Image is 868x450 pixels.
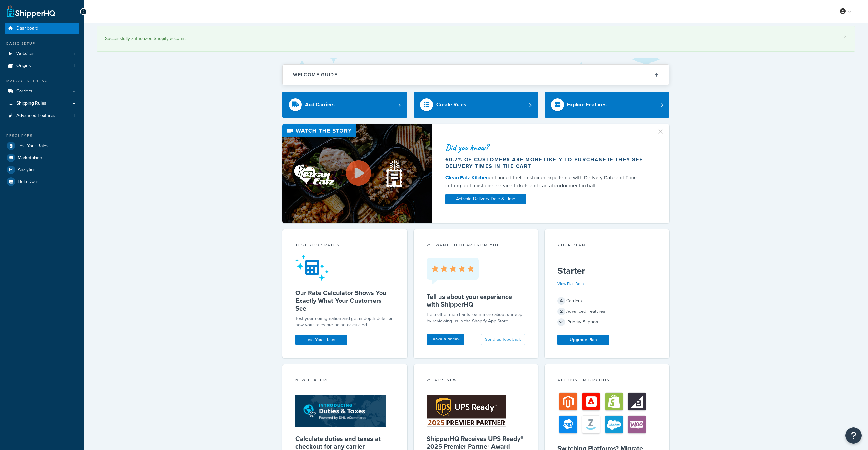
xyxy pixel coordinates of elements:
a: Dashboard [5,23,79,34]
a: Upgrade Plan [557,335,609,345]
span: Shipping Rules [16,101,46,106]
p: Help other merchants learn more about our app by reviewing us in the Shopify App Store. [427,311,526,324]
span: Dashboard [16,26,38,31]
p: we want to hear from you [427,242,526,248]
div: Priority Support [557,318,656,327]
a: Clean Eatz Kitchen [445,174,489,181]
a: Shipping Rules [5,98,79,110]
span: 2 [557,308,565,315]
a: Activate Delivery Date & Time [445,194,526,204]
a: View Plan Details [557,281,587,287]
div: 60.7% of customers are more likely to purchase if they see delivery times in the cart [445,157,649,169]
span: 1 [74,51,75,57]
div: Test your configuration and get in-depth detail on how your rates are being calculated. [295,315,394,328]
div: Create Rules [436,100,466,109]
h5: Starter [557,266,656,276]
div: enhanced their customer experience with Delivery Date and Time — cutting both customer service ti... [445,174,649,189]
a: Test Your Rates [5,140,79,152]
a: Explore Features [545,92,669,118]
div: Carriers [557,296,656,305]
span: Marketplace [18,155,42,161]
div: Advanced Features [557,307,656,316]
a: Help Docs [5,176,79,187]
div: Successfully authorized Shopify account [105,34,847,43]
li: Advanced Features [5,110,79,122]
div: Basic Setup [5,41,79,46]
span: Websites [16,51,35,57]
div: Resources [5,133,79,139]
a: Carriers [5,85,79,97]
div: Test your rates [295,242,394,250]
div: Explore Features [567,100,607,109]
span: Help Docs [18,179,39,185]
span: Advanced Features [16,113,55,119]
button: Open Resource Center [845,427,862,444]
button: Welcome Guide [283,65,669,85]
div: Account Migration [557,377,656,385]
div: Add Carriers [305,100,335,109]
span: 4 [557,297,565,305]
a: Test Your Rates [295,335,347,345]
h2: Welcome Guide [293,72,338,77]
div: What's New [427,377,526,385]
a: Marketplace [5,152,79,164]
span: Carriers [16,89,32,94]
a: Create Rules [414,92,538,118]
span: Analytics [18,167,35,173]
a: Add Carriers [282,92,407,118]
div: Your Plan [557,242,656,250]
span: 1 [74,113,75,119]
a: Origins1 [5,60,79,72]
img: Video thumbnail [282,124,432,223]
span: Origins [16,63,31,69]
a: Leave a review [427,334,464,345]
div: New Feature [295,377,394,385]
div: Did you know? [445,143,649,152]
button: Send us feedback [481,334,525,345]
span: 1 [74,63,75,69]
h5: Tell us about your experience with ShipperHQ [427,293,526,308]
a: Advanced Features1 [5,110,79,122]
a: Analytics [5,164,79,176]
div: Manage Shipping [5,78,79,84]
h5: Our Rate Calculator Shows You Exactly What Your Customers See [295,289,394,312]
a: Websites1 [5,48,79,60]
li: Origins [5,60,79,72]
a: × [844,34,847,39]
span: Test Your Rates [18,143,49,149]
li: Websites [5,48,79,60]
